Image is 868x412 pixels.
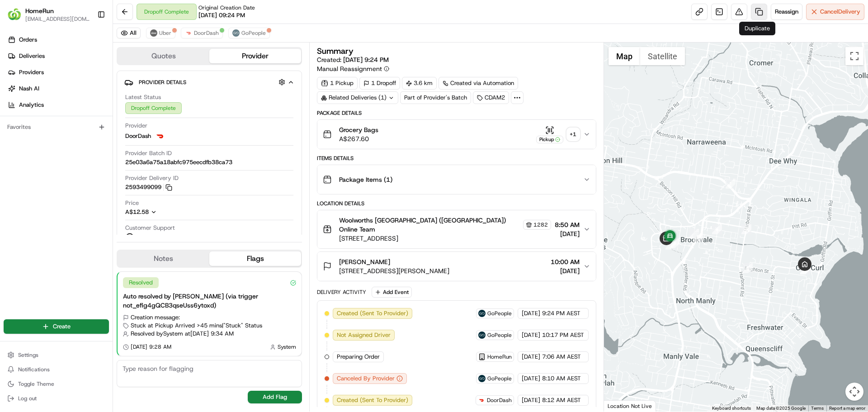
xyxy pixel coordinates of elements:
span: Toggle Theme [18,380,54,388]
button: Log out [4,392,109,405]
span: Cancel Delivery [820,8,860,16]
div: 3 [670,238,679,248]
div: Location Details [317,200,596,207]
button: Package Items (1) [317,165,595,194]
img: gopeople_logo.png [232,29,240,37]
span: 10:17 PM AEST [542,331,584,339]
div: Duplicate [739,22,775,35]
button: Show street map [609,47,640,65]
img: HomeRun [7,7,22,22]
h3: Summary [317,47,354,55]
div: 1 Dropoff [359,77,400,90]
span: Orders [19,36,37,44]
button: [PERSON_NAME][STREET_ADDRESS][PERSON_NAME]10:00 AM[DATE] [317,252,595,281]
span: Canceled By Provider [337,374,395,383]
div: Resolved [123,277,159,288]
button: Quotes [118,49,209,63]
button: Grocery BagsA$267.60Pickup+1 [317,120,595,149]
div: Created via Automation [439,77,518,90]
span: [STREET_ADDRESS][PERSON_NAME] [339,266,449,275]
span: 1282 [533,221,548,228]
span: Resolved by System [131,330,183,338]
span: [PERSON_NAME] [339,257,390,266]
span: Create [53,322,71,331]
span: [DATE] [551,266,580,275]
span: GoPeople [487,375,512,382]
span: GoPeople [487,331,512,339]
span: Package Items ( 1 ) [339,175,392,184]
div: Favorites [4,120,109,134]
span: System [278,343,296,350]
img: gopeople_logo.png [478,331,486,339]
button: Pickup+1 [536,126,580,143]
span: DoorDash [125,132,151,140]
span: GoPeople [241,29,266,37]
span: [STREET_ADDRESS] [339,234,551,243]
span: [DATE] [555,229,580,238]
span: [DATE] [522,353,540,361]
button: A$12.58 [125,208,205,216]
span: Provider [125,122,147,130]
span: Original Creation Date [198,4,255,11]
span: HomeRun [487,353,512,360]
div: Delivery Activity [317,289,366,296]
span: 9:24 PM AEST [542,309,580,317]
img: doordash_logo_v2.png [185,29,192,37]
button: Manual Reassignment [317,64,389,73]
span: [DATE] [522,396,540,404]
button: Add Flag [248,391,302,403]
span: Created (Sent To Provider) [337,309,408,317]
div: 1 [726,179,736,189]
a: Providers [4,65,113,80]
img: uber-new-logo.jpeg [150,29,157,37]
span: 8:12 AM AEST [542,396,581,404]
a: Report a map error [829,406,865,411]
span: Provider Batch ID [125,149,172,157]
span: Reassign [775,8,798,16]
span: [DATE] [522,331,540,339]
button: Toggle Theme [4,378,109,390]
button: Notifications [4,363,109,376]
span: 25e03a6a75a18abfc975eecdfb38ca73 [125,158,232,166]
span: Creation message: [131,313,180,322]
div: Auto resolved by [PERSON_NAME] (via trigger not_efig4gQCB3qseUss6ytoxd) [123,292,296,310]
div: Items Details [317,155,596,162]
span: Created: [317,55,389,64]
span: Provider Details [139,79,186,86]
span: 7:06 AM AEST [542,353,581,361]
button: Add Event [372,287,412,298]
span: Latest Status [125,93,161,101]
button: Woolworths [GEOGRAPHIC_DATA] ([GEOGRAPHIC_DATA]) Online Team1282[STREET_ADDRESS]8:50 AM[DATE] [317,210,595,248]
div: Pickup [536,136,563,143]
span: DoorDash [487,397,512,404]
span: 8:50 AM [555,220,580,229]
img: doordash_logo_v2.png [155,131,165,142]
div: 3.6 km [402,77,437,90]
span: Nash AI [19,85,39,93]
span: Woolworths [GEOGRAPHIC_DATA] ([GEOGRAPHIC_DATA]) Online Team [339,216,521,234]
span: Notifications [18,366,50,373]
img: gopeople_logo.png [478,375,486,382]
div: 4 [689,229,699,239]
button: Flags [209,251,301,266]
div: 8 [743,263,753,273]
span: 10:00 AM [551,257,580,266]
button: HomeRun [25,6,54,15]
div: 6 [712,224,722,234]
span: [DATE] [522,309,540,317]
span: Deliveries [19,52,45,60]
span: Uber [159,29,171,37]
img: gopeople_logo.png [478,310,486,317]
button: CancelDelivery [806,4,864,20]
div: 5 [693,232,703,242]
a: Orders [4,33,113,47]
span: Preparing Order [337,353,380,361]
span: Stuck at Pickup Arrived >45 mins | "Stuck" Status [131,322,262,330]
a: Open this area in Google Maps (opens a new window) [606,400,636,412]
span: GoPeople [487,310,512,317]
button: All [117,28,141,38]
button: [EMAIL_ADDRESS][DOMAIN_NAME] [25,15,90,23]
span: Log out [18,395,37,402]
button: Toggle fullscreen view [845,47,863,65]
